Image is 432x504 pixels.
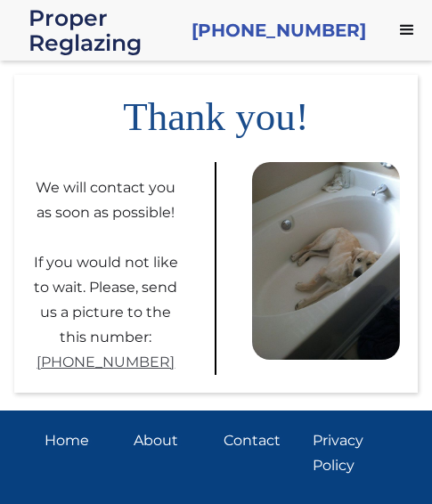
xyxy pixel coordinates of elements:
a: Contact [224,428,298,478]
div: We will contact you as soon as possible! If you would not like to wait. Please, send us a picture... [32,162,180,350]
a: [PHONE_NUMBER] [192,18,366,43]
div: Contact [224,428,298,453]
a: Privacy Policy [313,428,387,478]
a: Home [45,428,119,478]
div: About [134,428,208,453]
a: About [134,428,208,478]
h1: Thank you! [14,75,418,144]
a: [PHONE_NUMBER] [37,350,175,375]
div: Proper Reglazing [29,5,177,55]
div: Home [45,428,119,453]
a: home [29,5,177,55]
